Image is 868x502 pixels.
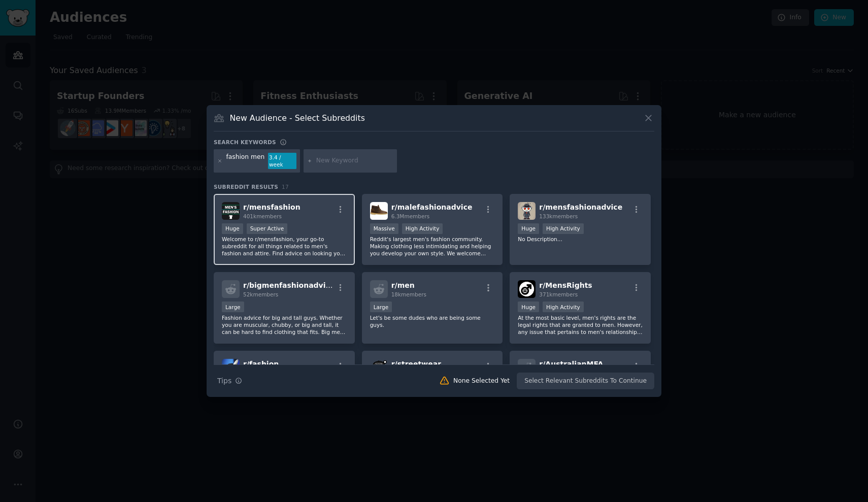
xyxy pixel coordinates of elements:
img: mensfashion [222,202,240,220]
div: Large [370,302,392,312]
span: r/ bigmenfashionadvice [243,281,335,289]
div: Massive [370,223,398,234]
span: r/ mensfashion [243,203,301,211]
span: r/ fashion [243,360,279,368]
span: 52k members [243,291,278,297]
div: fashion men [226,153,265,169]
span: 401k members [243,213,282,219]
span: Subreddit Results [214,183,278,190]
span: 17 [282,184,289,190]
input: New Keyword [316,156,393,165]
span: r/ mensfashionadvice [539,203,622,211]
div: High Activity [402,223,443,234]
div: Huge [518,302,539,312]
span: Tips [217,376,231,386]
div: Super Active [247,223,288,234]
div: Large [222,302,244,312]
img: fashion [222,359,240,377]
h3: New Audience - Select Subreddits [230,113,365,123]
span: r/ MensRights [539,281,592,289]
p: Welcome to r/mensfashion, your go-to subreddit for all things related to men's fashion and attire... [222,236,347,257]
span: r/ AustralianMFA [539,360,603,368]
img: mensfashionadvice [518,202,536,220]
button: Tips [214,372,246,390]
span: r/ malefashionadvice [391,203,473,211]
p: Let's be some dudes who are being some guys. [370,314,495,328]
span: 133k members [539,213,578,219]
p: Reddit's largest men's fashion community. Making clothing less intimidating and helping you devel... [370,236,495,257]
div: None Selected Yet [453,377,510,386]
img: malefashionadvice [370,202,388,220]
div: High Activity [543,223,584,234]
span: 6.3M members [391,213,430,219]
p: At the most basic level, men's rights are the legal rights that are granted to men. However, any ... [518,314,643,336]
div: Huge [518,223,539,234]
div: Huge [222,223,243,234]
p: No Description... [518,236,643,243]
img: streetwear [370,359,388,377]
span: r/ men [391,281,415,289]
h3: Search keywords [214,139,276,146]
div: 3.4 / week [268,153,296,169]
div: High Activity [543,302,584,312]
span: 18k members [391,291,426,297]
span: r/ streetwear [391,360,441,368]
img: MensRights [518,280,536,298]
span: 371k members [539,291,578,297]
p: Fashion advice for big and tall guys. Whether you are muscular, chubby, or big and tall, it can b... [222,314,347,336]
